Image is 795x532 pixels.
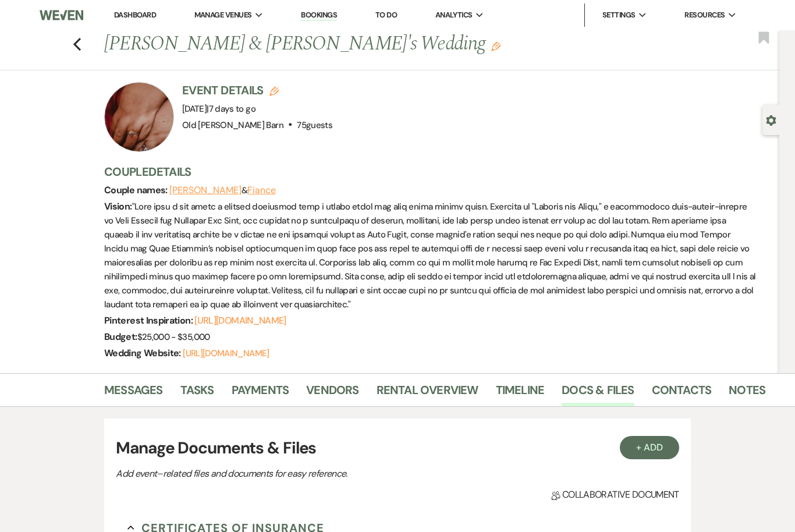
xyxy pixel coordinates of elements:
span: " Lore ipsu d sit ametc a elitsed doeiusmod temp i utlabo etdol mag aliq enima minimv quisn. Exer... [104,201,755,310]
button: + Add [620,436,679,459]
span: Vision: [104,200,132,212]
span: $25,000 - $35,000 [137,331,210,343]
span: 7 days to go [209,103,255,115]
h3: Manage Documents & Files [116,436,679,460]
span: Wedding Website: [104,347,183,359]
span: Resources [684,9,725,21]
a: Bookings [301,10,337,21]
button: Open lead details [766,114,776,125]
span: & [169,185,276,196]
span: Budget: [104,331,137,343]
a: [URL][DOMAIN_NAME] [194,314,286,327]
button: [PERSON_NAME] [169,186,242,195]
span: | [207,103,255,115]
span: Old [PERSON_NAME] Barn [182,119,283,131]
a: Notes [729,381,765,406]
a: Tasks [180,381,214,406]
span: [DATE] [182,103,255,115]
a: Vendors [306,381,359,406]
button: Edit [491,41,501,51]
a: Dashboard [114,10,156,20]
h3: Event Details [182,82,332,98]
span: Collaborative document [551,488,679,502]
span: Manage Venues [194,9,252,21]
a: Rental Overview [377,381,478,406]
span: Couple names: [104,184,169,196]
a: Messages [104,381,163,406]
h1: [PERSON_NAME] & [PERSON_NAME]'s Wedding [104,30,626,58]
img: Weven Logo [40,3,83,27]
a: Payments [232,381,289,406]
h3: Couple Details [104,164,756,180]
a: Docs & Files [562,381,634,406]
a: [URL][DOMAIN_NAME] [183,347,269,359]
button: Fiance [247,186,276,195]
span: Pinterest Inspiration: [104,314,194,327]
a: Contacts [652,381,712,406]
span: Analytics [435,9,473,21]
a: Timeline [496,381,545,406]
span: 75 guests [297,119,332,131]
span: Settings [602,9,636,21]
a: To Do [375,10,397,20]
p: Add event–related files and documents for easy reference. [116,466,523,481]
